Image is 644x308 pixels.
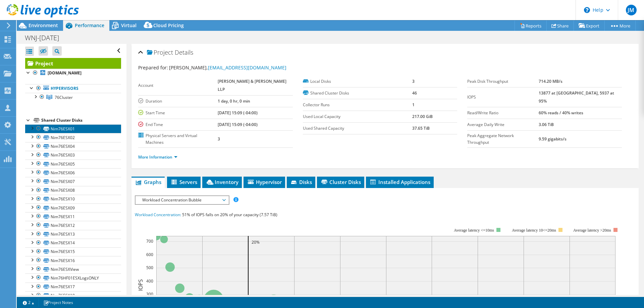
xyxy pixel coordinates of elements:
a: More Information [138,154,177,160]
span: Disks [290,179,312,185]
span: Environment [29,22,58,28]
b: [PERSON_NAME] & [PERSON_NAME] LLP [218,78,286,92]
label: End Time [138,121,218,128]
a: Project [25,58,121,69]
label: Local Disks [303,78,412,85]
a: Nim76ESX11 [25,212,121,221]
a: Nim76ESX10 [25,195,121,203]
b: [DATE] 15:09 (-04:00) [218,110,258,116]
a: Nim76ESX08 [25,186,121,195]
b: 3 [218,136,220,142]
span: Graphs [135,179,161,185]
div: Shared Cluster Disks [41,116,121,124]
text: Average latency >20ms [573,228,611,233]
a: Nim76ESX05 [25,160,121,168]
a: Nim76ESX18 [25,291,121,300]
span: Details [175,48,193,56]
a: Nim76ESX01 [25,124,121,133]
a: Nim76ESX02 [25,133,121,142]
b: 60% reads / 40% writes [539,110,583,116]
label: IOPS [467,94,539,101]
span: Hypervisor [247,179,282,185]
b: 1 [412,102,415,108]
a: Nim76ESX14 [25,239,121,247]
span: Project [147,49,173,56]
a: More [604,20,636,31]
a: Nim76ESXView [25,265,121,273]
label: Peak Aggregate Network Throughput [467,132,539,146]
label: Used Shared Capacity [303,125,412,132]
label: Peak Disk Throughput [467,78,539,85]
label: Duration [138,98,218,105]
span: Servers [170,179,197,185]
text: IOPS [137,279,144,291]
text: 700 [146,238,153,244]
a: Hypervisors [25,84,121,93]
b: 37.65 TiB [412,125,430,131]
span: Cluster Disks [320,179,361,185]
span: 76Cluster [55,95,73,100]
span: [PERSON_NAME], [169,64,286,71]
a: Nim76ESX09 [25,203,121,212]
a: Nim76ESX13 [25,230,121,239]
label: Prepared for: [138,64,168,71]
b: 13877 at [GEOGRAPHIC_DATA], 5937 at 95% [539,90,614,104]
text: 300 [146,291,153,297]
a: Nim76ESX07 [25,177,121,186]
span: Installed Applications [369,179,430,185]
b: [DATE] 15:09 (-04:00) [218,122,258,127]
a: Nim76HF01ESXLogsONLY [25,273,121,282]
b: 714.20 MB/s [539,78,562,84]
b: 9.59 gigabits/s [539,136,567,142]
b: [DOMAIN_NAME] [48,70,82,76]
b: 46 [412,90,417,96]
span: 51% of IOPS falls on 20% of your capacity (7.57 TiB) [182,212,277,218]
span: Workload Concentration: [135,212,181,218]
span: Virtual [121,22,137,28]
a: Share [546,20,574,31]
h1: WNJ-[DATE] [22,34,69,42]
a: Project Notes [39,298,78,307]
text: 500 [146,265,153,270]
a: [DOMAIN_NAME] [25,69,121,77]
label: Collector Runs [303,102,412,108]
span: JM [626,5,637,15]
span: Performance [75,22,104,28]
tspan: Average latency <=10ms [454,228,494,233]
tspan: Average latency 10<=20ms [512,228,556,233]
b: 3 [412,78,415,84]
label: Average Daily Write [467,121,539,128]
label: Physical Servers and Virtual Machines [138,132,218,146]
svg: \n [584,7,590,13]
a: [EMAIL_ADDRESS][DOMAIN_NAME] [208,64,286,71]
a: 76Cluster [25,93,121,102]
label: Used Local Capacity [303,113,412,120]
a: Reports [515,20,547,31]
label: Account [138,82,218,89]
a: 2 [18,298,39,307]
a: Nim76ESX15 [25,247,121,256]
label: Read/Write Ratio [467,110,539,116]
a: Export [574,20,605,31]
a: Nim76ESX12 [25,221,121,230]
text: 600 [146,252,153,257]
a: Nim76ESX04 [25,142,121,151]
b: 3.06 TiB [539,122,554,127]
span: Workload Concentration Bubble [139,196,225,204]
a: Nim76ESX06 [25,168,121,177]
text: 20% [252,239,260,245]
a: Nim76ESX16 [25,256,121,265]
b: 1 day, 0 hr, 0 min [218,98,250,104]
b: 217.00 GiB [412,114,433,119]
label: Shared Cluster Disks [303,90,412,97]
span: Cloud Pricing [153,22,184,28]
a: Nim76ESX03 [25,151,121,160]
span: Inventory [206,179,238,185]
label: Start Time [138,110,218,116]
text: 400 [146,278,153,284]
a: Nim76ESX17 [25,283,121,291]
